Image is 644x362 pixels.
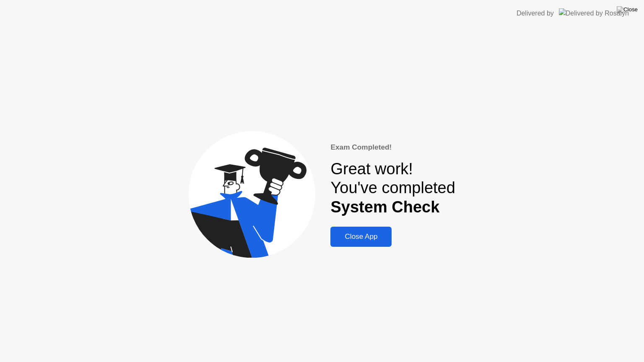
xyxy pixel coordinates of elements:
[617,6,638,13] img: Close
[330,198,439,216] b: System Check
[559,8,629,18] img: Delivered by Rosalyn
[330,227,392,247] button: Close App
[333,233,389,241] div: Close App
[517,8,554,18] div: Delivered by
[330,160,455,217] div: Great work! You've completed
[330,142,455,153] div: Exam Completed!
